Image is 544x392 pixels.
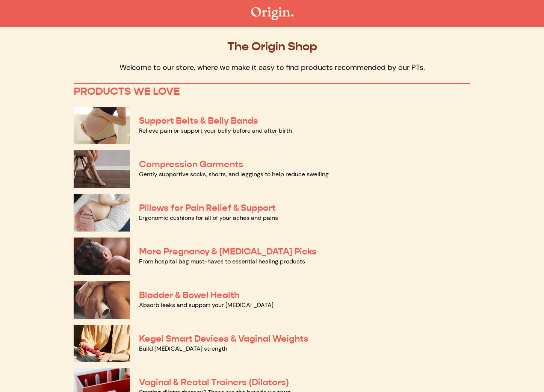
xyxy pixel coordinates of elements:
[139,159,243,170] a: Compression Garments
[74,150,130,188] img: Compression Garments
[139,127,292,135] a: Relieve pain or support your belly before and after birth
[251,7,293,20] img: The Origin Shop
[139,377,289,388] a: Vaginal & Rectal Trainers (Dilators)
[139,170,329,178] a: Gently supportive socks, shorts, and leggings to help reduce swelling
[139,202,276,213] a: Pillows for Pain Relief & Support
[74,107,130,144] img: Support Belts & Belly Bands
[74,85,470,98] p: PRODUCTS WE LOVE
[139,246,317,257] a: More Pregnancy & [MEDICAL_DATA] Picks
[139,345,227,353] a: Build [MEDICAL_DATA] strength
[139,301,274,309] a: Absorb leaks and support your [MEDICAL_DATA]
[74,39,470,53] p: The Origin Shop
[74,194,130,232] img: Pillows for Pain Relief & Support
[139,257,305,265] a: From hospital bag must-haves to essential healing products
[139,289,239,301] a: Bladder & Bowel Health
[74,325,130,362] img: Kegel Smart Devices & Vaginal Weights
[74,281,130,319] img: Bladder & Bowel Health
[74,62,470,72] p: Welcome to our store, where we make it easy to find products recommended by our PTs.
[139,115,258,126] a: Support Belts & Belly Bands
[74,238,130,275] img: More Pregnancy & Postpartum Picks
[139,214,278,222] a: Ergonomic cushions for all of your aches and pains
[139,333,308,344] a: Kegel Smart Devices & Vaginal Weights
